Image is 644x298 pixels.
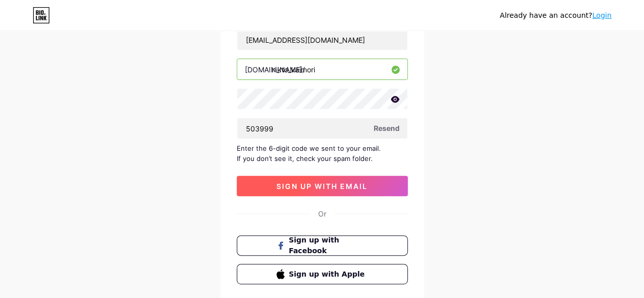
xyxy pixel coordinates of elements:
div: Or [318,208,326,219]
button: Sign up with Facebook [237,235,408,256]
button: Sign up with Apple [237,264,408,284]
div: Enter the 6-digit code we sent to your email. If you don’t see it, check your spam folder. [237,143,408,164]
span: Sign up with Apple [289,269,368,280]
input: Paste login code [237,118,407,139]
span: sign up with email [276,182,368,191]
input: Email [237,30,407,50]
div: [DOMAIN_NAME]/ [245,64,305,75]
input: username [237,59,407,79]
button: sign up with email [237,176,408,196]
span: Resend [374,123,400,133]
a: Login [592,11,611,19]
span: Sign up with Facebook [289,235,368,256]
div: Already have an account? [500,10,611,21]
